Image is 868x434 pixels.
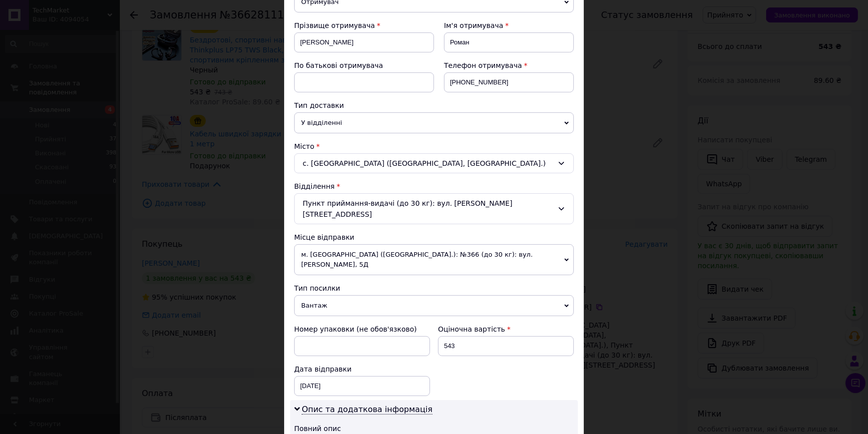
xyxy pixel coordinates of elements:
span: Телефон отримувача [444,61,522,69]
span: Опис та додаткова інформація [302,405,433,415]
div: Номер упаковки (не обов'язково) [294,324,430,334]
span: По батькові отримувача [294,61,383,69]
div: Місто [294,141,574,151]
span: Прізвище отримувача [294,21,375,29]
div: Пункт приймання-видачі (до 30 кг): вул. [PERSON_NAME][STREET_ADDRESS] [294,193,574,224]
span: Вантаж [294,295,574,316]
div: с. [GEOGRAPHIC_DATA] ([GEOGRAPHIC_DATA], [GEOGRAPHIC_DATA].) [294,153,574,173]
span: Тип доставки [294,101,344,109]
span: Тип посилки [294,284,340,292]
div: Дата відправки [294,364,430,374]
div: Відділення [294,181,574,191]
div: Повний опис [294,424,574,434]
span: м. [GEOGRAPHIC_DATA] ([GEOGRAPHIC_DATA].): №366 (до 30 кг): вул. [PERSON_NAME], 5Д [294,244,574,275]
input: +380 [444,72,574,92]
span: У відділенні [294,112,574,133]
span: Ім'я отримувача [444,21,503,29]
div: Оціночна вартість [438,324,574,334]
span: Місце відправки [294,233,355,241]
